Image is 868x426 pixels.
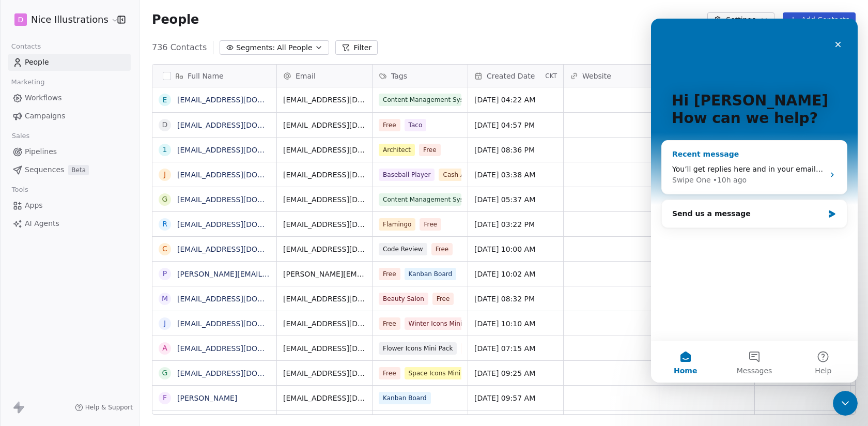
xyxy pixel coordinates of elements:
div: j [164,318,166,329]
div: r [162,219,167,230]
span: [EMAIL_ADDRESS][DOMAIN_NAME] [283,120,366,130]
span: Taco [405,119,427,131]
button: Messages [69,323,137,364]
iframe: Intercom live chat [833,391,858,416]
span: CKT [545,72,557,80]
div: m [162,293,168,304]
button: Add Contacts [783,12,856,27]
div: e [163,95,167,105]
span: Free [379,367,400,379]
span: [EMAIL_ADDRESS][DOMAIN_NAME] [283,343,366,354]
span: Winter Icons Mini Pack [405,317,483,330]
div: p [163,268,167,279]
span: [EMAIL_ADDRESS][DOMAIN_NAME] [283,244,366,254]
span: Code Review [379,243,427,255]
div: • 10h ago [62,156,96,167]
span: [DATE] 07:15 AM [474,343,557,354]
div: Send us a message [21,190,173,201]
span: Pipelines [25,146,57,157]
a: Workflows [8,89,131,106]
div: j [164,169,166,180]
span: Contacts [7,39,45,54]
span: [DATE] 04:57 PM [474,120,557,130]
span: AI Agents [25,218,59,229]
div: Swipe One [21,156,60,167]
span: Kanban Board [379,392,431,404]
span: [PERSON_NAME][EMAIL_ADDRESS][PERSON_NAME][DOMAIN_NAME] [283,269,366,279]
a: [EMAIL_ADDRESS][DOMAIN_NAME] [177,171,304,179]
span: [DATE] 10:02 AM [474,269,557,279]
a: [EMAIL_ADDRESS][DOMAIN_NAME] [177,344,304,353]
span: [EMAIL_ADDRESS][DOMAIN_NAME] [283,95,366,105]
span: Workflows [25,93,62,103]
span: Sales [7,128,34,144]
a: SequencesBeta [8,161,131,178]
span: Kanban Board [405,268,457,280]
div: Created DateCKT [468,65,563,87]
div: grid [152,87,277,415]
button: Filter [335,40,378,55]
span: Beauty Salon [379,293,428,305]
span: Marketing [7,74,49,90]
span: Free [379,317,400,330]
span: Baseball Player [379,169,435,181]
span: Content Management System [379,94,461,106]
span: Free [432,293,454,305]
span: Messages [86,348,121,356]
span: Free [419,144,441,156]
span: [DATE] 08:32 PM [474,294,557,304]
a: [EMAIL_ADDRESS][DOMAIN_NAME] [177,146,304,154]
div: Close [178,17,196,35]
div: 1 [163,144,167,155]
span: Free [420,218,441,231]
a: [EMAIL_ADDRESS][DOMAIN_NAME] [177,245,304,253]
span: [EMAIL_ADDRESS][DOMAIN_NAME] [283,294,366,304]
div: a [162,343,167,354]
span: [EMAIL_ADDRESS][DOMAIN_NAME] [283,318,366,329]
span: [EMAIL_ADDRESS][DOMAIN_NAME] [283,194,366,205]
a: [EMAIL_ADDRESS][DOMAIN_NAME] [177,195,304,204]
span: All People [277,42,312,53]
a: [PERSON_NAME][EMAIL_ADDRESS][PERSON_NAME][DOMAIN_NAME] [177,270,424,278]
div: Email [277,65,372,87]
iframe: Intercom live chat [651,19,858,383]
span: Architect [379,144,415,156]
div: F [163,392,167,403]
span: D [18,14,24,25]
span: Content Management System [379,193,461,206]
span: [EMAIL_ADDRESS][DOMAIN_NAME] [283,219,366,230]
span: Space Icons Mini Pack [405,367,481,379]
span: [DATE] 08:36 PM [474,145,557,155]
span: [DATE] 09:57 AM [474,393,557,403]
span: Website [582,71,611,81]
button: Help [138,323,207,364]
a: Campaigns [8,108,131,125]
a: [EMAIL_ADDRESS][DOMAIN_NAME] [177,369,304,377]
a: [EMAIL_ADDRESS][DOMAIN_NAME] [177,319,304,328]
a: Apps [8,197,131,214]
div: d [162,119,168,130]
button: DNice Illustrations [12,11,110,28]
span: People [152,12,199,27]
a: AI Agents [8,215,131,232]
span: [EMAIL_ADDRESS][DOMAIN_NAME] [283,145,366,155]
span: [DATE] 09:25 AM [474,368,557,378]
div: g [162,368,168,378]
span: Free [379,268,400,280]
div: c [162,244,167,254]
span: Created Date [487,71,535,81]
span: Nice Illustrations [31,13,109,26]
span: Free [379,119,400,131]
span: [DATE] 04:22 AM [474,95,557,105]
span: People [25,57,49,68]
a: [EMAIL_ADDRESS][DOMAIN_NAME] [177,220,304,229]
span: [EMAIL_ADDRESS][DOMAIN_NAME] [283,393,366,403]
a: [EMAIL_ADDRESS][DOMAIN_NAME] [177,295,304,303]
div: Send us a message [10,181,196,209]
span: You’ll get replies here and in your email: ✉️ [EMAIL_ADDRESS][DOMAIN_NAME] Our usual reply time 🕒... [21,146,417,155]
span: [DATE] 10:10 AM [474,318,557,329]
a: [PERSON_NAME] [177,394,237,402]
